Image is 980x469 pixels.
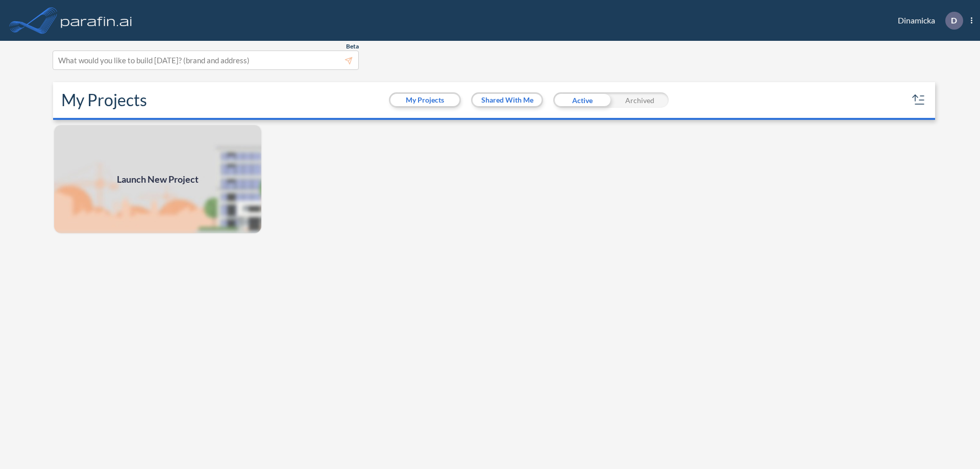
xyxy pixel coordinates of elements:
[53,124,262,234] a: Launch New Project
[553,92,611,108] div: Active
[346,42,359,51] span: Beta
[390,94,459,106] button: My Projects
[53,124,262,234] img: add
[473,94,542,106] button: Shared With Me
[611,92,669,108] div: Archived
[117,172,199,186] span: Launch New Project
[61,90,147,110] h2: My Projects
[59,10,134,31] img: logo
[883,12,972,30] div: Dinamicka
[911,92,927,108] button: sort
[951,16,957,25] p: D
